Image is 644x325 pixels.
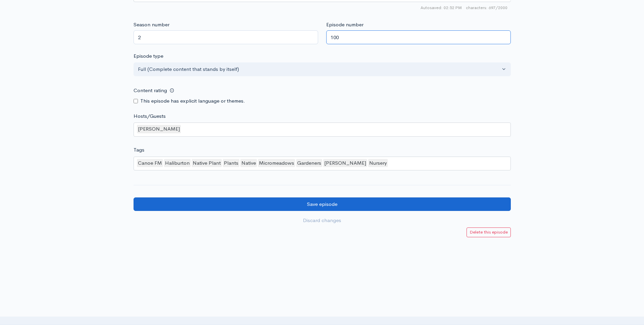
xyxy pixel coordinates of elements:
[134,112,166,120] label: Hosts/Guests
[323,159,367,167] div: [PERSON_NAME]
[134,214,511,227] a: Discard changes
[240,159,257,167] div: Native
[470,229,508,235] small: Delete this episode
[134,21,169,29] label: Season number
[134,30,318,44] input: Enter season number for this episode
[164,159,191,167] div: Haliburton
[134,52,163,60] label: Episode type
[192,159,222,167] div: Native Plant
[258,159,295,167] div: Micromeadows
[140,97,245,105] label: This episode has explicit language or themes.
[223,159,239,167] div: Plants
[421,5,462,11] span: Autosaved: 02:52 PM
[134,197,511,211] input: Save episode
[134,146,144,154] label: Tags
[134,62,511,76] button: Full (Complete content that stands by itself)
[466,5,507,11] span: 697/2000
[368,159,388,167] div: Nursery
[296,159,322,167] div: Gardeners
[138,65,500,73] div: Full (Complete content that stands by itself)
[134,84,167,98] label: Content rating
[467,227,511,237] a: Delete this episode
[326,30,511,44] input: Enter episode number
[137,159,163,167] div: Canoe FM
[326,21,363,29] label: Episode number
[137,125,181,133] div: [PERSON_NAME]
